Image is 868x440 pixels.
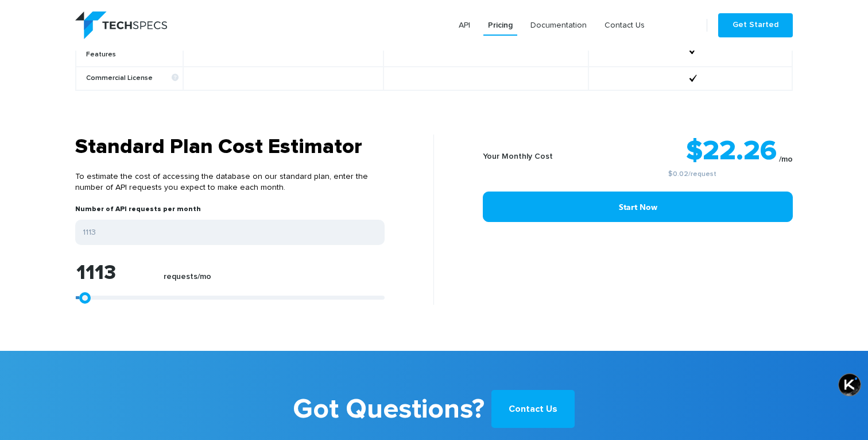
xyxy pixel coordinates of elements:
[483,15,517,36] a: Pricing
[75,12,167,39] img: logo
[483,152,553,160] b: Your Monthly Cost
[686,137,777,165] strong: $22.26
[75,220,385,245] input: Enter your expected number of API requests
[293,385,485,434] b: Got Questions?
[75,160,385,205] p: To estimate the cost of accessing the database on our standard plan, enter the number of API requ...
[491,390,575,428] a: Contact Us
[75,205,201,220] label: Number of API requests per month
[75,135,385,160] h3: Standard Plan Cost Estimator
[86,74,179,83] b: Commercial License
[718,13,793,37] a: Get Started
[164,272,211,288] label: requests/mo
[483,192,793,222] a: Start Now
[779,155,793,163] sub: /mo
[454,15,475,36] a: API
[526,15,591,36] a: Documentation
[600,15,649,36] a: Contact Us
[591,171,793,178] small: /request
[86,42,179,59] b: Early Access To New Features
[668,171,688,178] a: $0.02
